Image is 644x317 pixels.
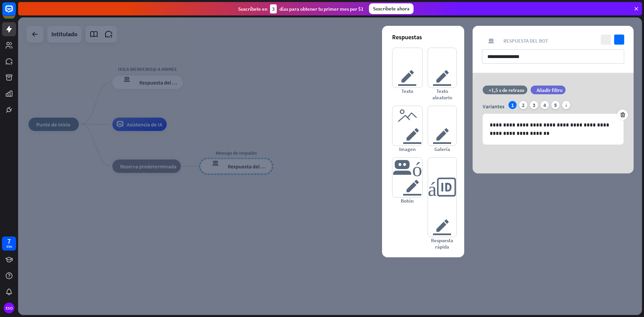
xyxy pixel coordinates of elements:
[565,103,567,107] font: más
[554,102,557,108] font: 5
[483,103,504,110] font: Variantes
[6,244,12,249] font: días
[511,102,514,108] font: 1
[7,237,11,245] font: 7
[543,102,546,108] font: 4
[482,38,500,44] font: respuesta del bot de bloqueo
[503,38,548,44] font: Respuesta del bot
[522,102,525,108] font: 2
[533,102,535,108] font: 3
[5,3,25,23] button: Abrir el widget de chat LiveChat
[6,306,13,311] font: ESO
[489,87,524,93] font: +1,5 s de retraso
[373,5,410,12] font: Suscríbete ahora
[238,6,267,12] font: Suscríbete en
[279,6,364,12] font: días para obtener tu primer mes por $1
[537,87,562,93] font: Añadir filtro
[2,236,16,251] a: 7 días
[272,6,275,12] font: 3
